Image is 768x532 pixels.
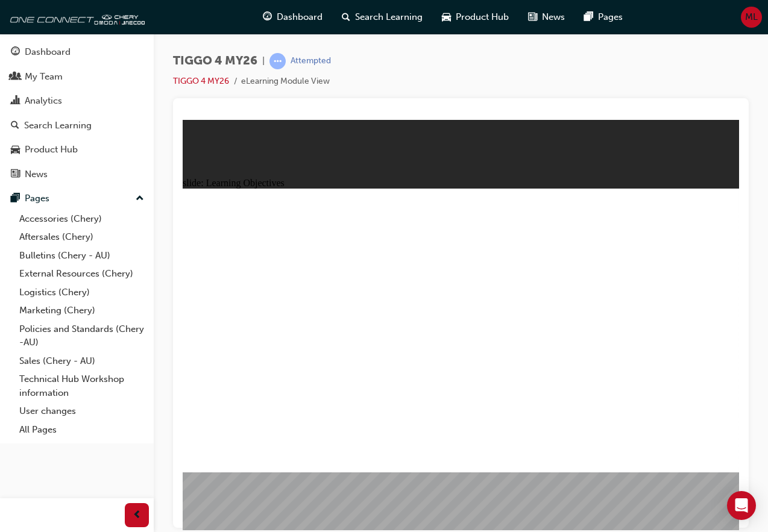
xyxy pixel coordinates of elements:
[136,191,144,207] span: up-icon
[5,39,149,187] button: DashboardMy TeamAnalyticsSearch LearningProduct HubNews
[11,47,20,58] span: guage-icon
[11,193,20,204] span: pages-icon
[11,145,20,155] span: car-icon
[14,402,149,421] a: User changes
[741,7,762,28] button: ML
[14,421,149,439] a: All Pages
[342,10,350,25] span: search-icon
[14,228,149,246] a: Aftersales (Chery)
[727,491,756,520] div: Open Intercom Messenger
[133,508,142,523] span: prev-icon
[25,192,49,205] div: Pages
[5,90,149,112] a: Analytics
[745,10,758,24] span: ML
[11,169,20,180] span: news-icon
[456,10,509,24] span: Product Hub
[5,41,149,63] a: Dashboard
[253,5,332,30] a: guage-iconDashboard
[432,5,518,30] a: car-iconProduct Hub
[269,53,286,69] span: learningRecordVerb_ATTEMPT-icon
[25,70,63,84] div: My Team
[25,167,48,181] div: News
[442,10,451,25] span: car-icon
[5,187,149,210] button: Pages
[542,10,565,24] span: News
[14,264,149,283] a: External Resources (Chery)
[5,139,149,161] a: Product Hub
[24,119,92,133] div: Search Learning
[5,163,149,186] a: News
[14,370,149,402] a: Technical Hub Workshop information
[5,66,149,88] a: My Team
[574,5,632,30] a: pages-iconPages
[277,10,323,24] span: Dashboard
[11,72,20,83] span: people-icon
[598,10,623,24] span: Pages
[14,246,149,265] a: Bulletins (Chery - AU)
[11,120,19,131] span: search-icon
[584,10,593,25] span: pages-icon
[518,5,574,30] a: news-iconNews
[14,210,149,228] a: Accessories (Chery)
[355,10,423,24] span: Search Learning
[25,94,62,108] div: Analytics
[332,5,432,30] a: search-iconSearch Learning
[6,5,145,29] img: oneconnect
[25,45,71,59] div: Dashboard
[528,10,537,25] span: news-icon
[14,352,149,371] a: Sales (Chery - AU)
[14,283,149,302] a: Logistics (Chery)
[11,96,20,107] span: chart-icon
[5,114,149,137] a: Search Learning
[173,76,229,86] a: TIGGO 4 MY26
[173,54,257,68] span: TIGGO 4 MY26
[241,75,330,89] li: eLearning Module View
[14,301,149,320] a: Marketing (Chery)
[291,55,331,67] div: Attempted
[262,54,265,68] span: |
[14,320,149,352] a: Policies and Standards (Chery -AU)
[263,10,272,25] span: guage-icon
[25,143,78,157] div: Product Hub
